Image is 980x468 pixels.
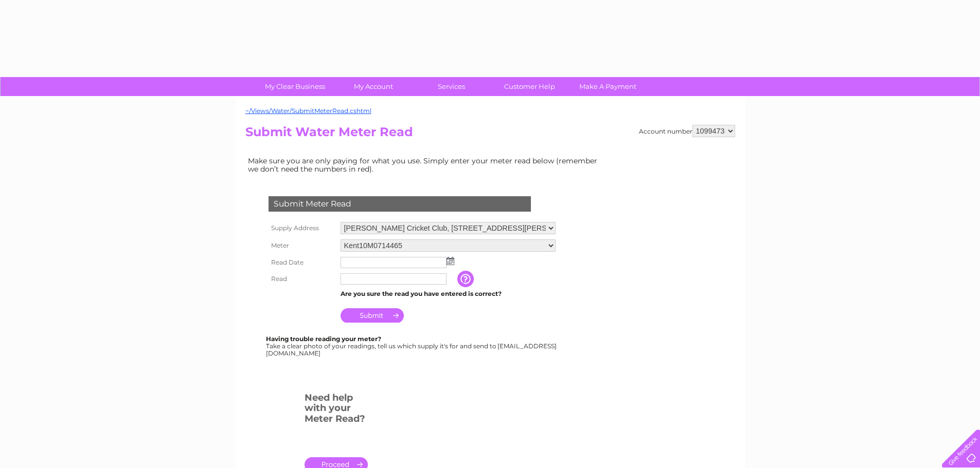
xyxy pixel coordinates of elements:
[447,257,454,265] img: ...
[245,154,605,176] td: Make sure you are only paying for what you use. Simply enter your meter read below (remember we d...
[266,271,338,287] th: Read
[266,335,558,357] div: Take a clear photo of your readings, tell us which supply it's for and send to [EMAIL_ADDRESS][DO...
[338,287,558,301] td: Are you sure the read you have entered is correct?
[266,237,338,254] th: Meter
[266,335,381,343] b: Having trouble reading your meter?
[457,271,476,287] input: Information
[305,390,368,429] h3: Need help with your Meter Read?
[245,107,371,115] a: ~/Views/Water/SubmitMeterRead.cshtml
[565,77,650,96] a: Make A Payment
[266,254,338,271] th: Read Date
[639,125,735,137] div: Account number
[341,308,404,323] input: Submit
[266,219,338,237] th: Supply Address
[487,77,572,96] a: Customer Help
[245,125,735,144] h2: Submit Water Meter Read
[269,196,531,212] div: Submit Meter Read
[253,77,337,96] a: My Clear Business
[409,77,494,96] a: Services
[331,77,416,96] a: My Account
